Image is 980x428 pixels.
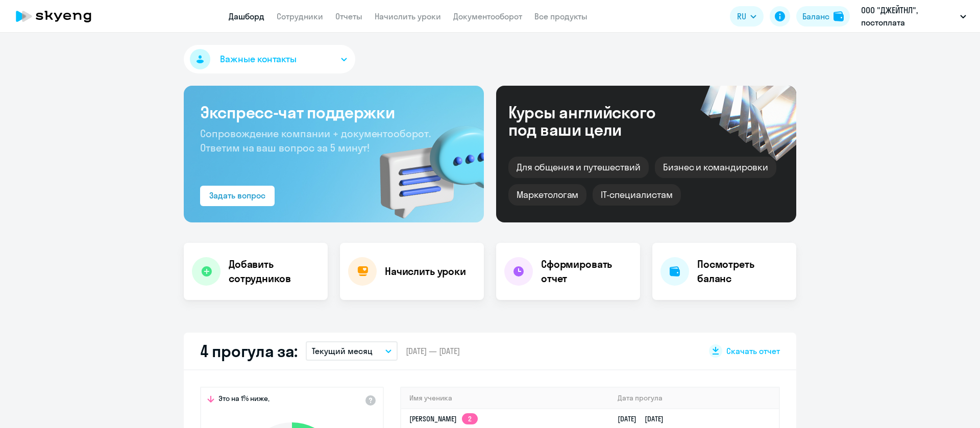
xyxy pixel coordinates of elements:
div: Баланс [802,10,829,22]
h2: 4 прогула за: [200,341,298,361]
div: Задать вопрос [209,189,265,202]
h4: Сформировать отчет [541,257,632,286]
div: Бизнес и командировки [655,157,776,178]
span: RU [737,10,746,22]
h4: Добавить сотрудников [229,257,320,286]
span: Сопровождение компании + документооборот. Ответим на ваш вопрос за 5 минут! [200,127,431,154]
span: Важные контакты [220,53,297,66]
a: Все продукты [534,11,587,21]
p: ООО "ДЖЕЙТНЛ", постоплата [861,4,956,29]
button: ООО "ДЖЕЙТНЛ", постоплата [856,4,971,29]
img: bg-img [365,108,484,222]
h3: Экспресс-чат поддержки [200,102,468,122]
th: Имя ученика [401,388,609,409]
div: Маркетологам [508,184,586,206]
span: [DATE] — [DATE] [406,345,460,357]
div: Для общения и путешествий [508,157,649,178]
div: Курсы английского под ваши цели [508,104,683,138]
button: Текущий месяц [306,341,398,361]
a: Дашборд [229,11,264,21]
span: Это на 1% ниже, [218,394,269,406]
a: Документооборот [453,11,522,21]
h4: Посмотреть баланс [697,257,788,286]
button: Важные контакты [184,45,355,73]
p: Текущий месяц [312,345,373,357]
th: Дата прогула [609,388,779,409]
a: Сотрудники [277,11,323,21]
a: [DATE][DATE] [618,414,672,423]
h4: Начислить уроки [385,264,466,279]
button: Балансbalance [796,6,850,27]
button: RU [730,6,764,27]
a: Отчеты [335,11,362,21]
span: Скачать отчет [726,345,780,357]
img: balance [834,11,844,21]
a: Начислить уроки [375,11,441,21]
button: Задать вопрос [200,186,275,206]
app-skyeng-badge: 2 [462,413,478,424]
div: IT-специалистам [593,184,680,206]
a: [PERSON_NAME]2 [409,414,478,423]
